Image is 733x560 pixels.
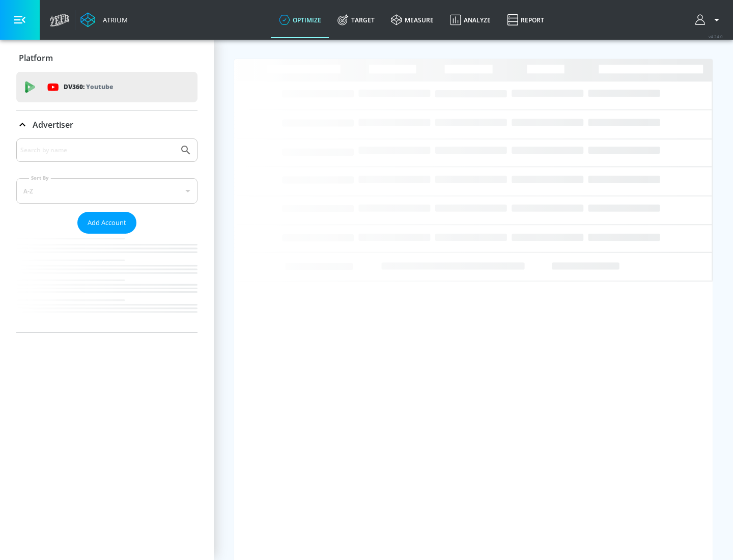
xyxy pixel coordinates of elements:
nav: list of Advertiser [16,234,198,332]
a: Report [499,2,552,38]
button: Add Account [77,212,136,234]
div: Platform [16,44,198,72]
span: v 4.24.0 [709,34,723,39]
a: measure [383,2,442,38]
a: Analyze [442,2,499,38]
a: optimize [271,2,329,38]
div: Advertiser [16,138,198,332]
div: Atrium [99,15,128,24]
p: Platform [19,52,53,64]
a: Atrium [80,12,128,27]
div: Advertiser [16,110,198,139]
input: Search by name [20,144,175,157]
div: DV360: Youtube [16,72,198,102]
div: A-Z [16,178,198,204]
label: Sort By [29,175,51,181]
span: Add Account [88,217,126,229]
p: Advertiser [33,119,73,130]
p: DV360: [64,81,113,93]
a: Target [329,2,383,38]
p: Youtube [86,81,113,92]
